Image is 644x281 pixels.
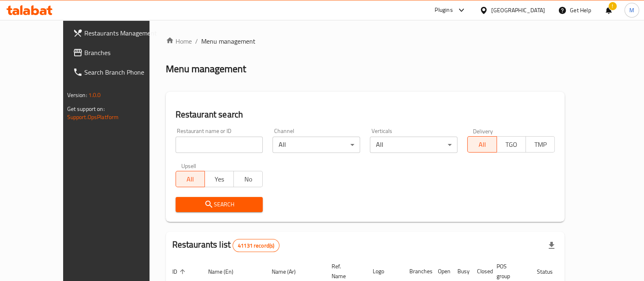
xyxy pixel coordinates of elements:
[542,236,561,255] div: Export file
[497,261,521,281] span: POS group
[176,197,263,212] button: Search
[471,139,493,150] span: All
[237,173,259,185] span: No
[66,23,171,43] a: Restaurants Management
[233,171,263,187] button: No
[176,137,263,153] input: Search for restaurant name or ID..
[172,267,188,277] span: ID
[491,6,545,15] div: [GEOGRAPHIC_DATA]
[181,163,196,168] label: Upsell
[273,137,360,153] div: All
[233,242,279,250] span: 41131 record(s)
[529,139,552,150] span: TMP
[208,173,231,185] span: Yes
[537,267,563,277] span: Status
[629,6,634,15] span: M
[182,199,257,210] span: Search
[166,36,565,46] nav: breadcrumb
[525,136,555,153] button: TMP
[272,267,306,277] span: Name (Ar)
[66,43,171,62] a: Branches
[332,261,356,281] span: Ref. Name
[176,171,205,187] button: All
[166,62,246,75] h2: Menu management
[179,173,202,185] span: All
[67,104,105,114] span: Get support on:
[435,5,453,15] div: Plugins
[195,36,198,46] li: /
[176,108,555,121] h2: Restaurant search
[497,136,526,153] button: TGO
[88,90,101,100] span: 1.0.0
[233,239,279,252] div: Total records count
[500,139,523,150] span: TGO
[84,28,164,38] span: Restaurants Management
[84,48,164,58] span: Branches
[473,128,493,134] label: Delivery
[67,112,119,122] a: Support.OpsPlatform
[84,67,164,77] span: Search Branch Phone
[67,90,87,100] span: Version:
[208,267,244,277] span: Name (En)
[166,36,192,46] a: Home
[370,137,457,153] div: All
[172,239,280,252] h2: Restaurants list
[201,36,255,46] span: Menu management
[467,136,497,153] button: All
[204,171,234,187] button: Yes
[66,62,171,82] a: Search Branch Phone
